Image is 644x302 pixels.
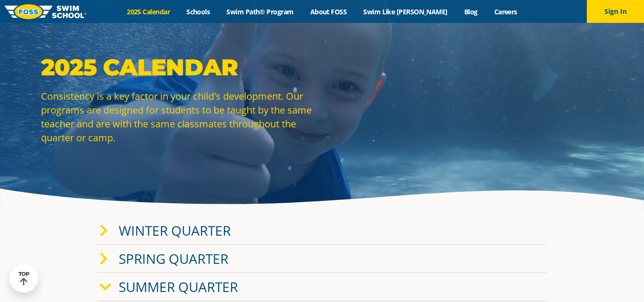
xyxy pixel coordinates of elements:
[486,7,525,16] a: Careers
[218,7,302,16] a: Swim Path® Program
[355,7,456,16] a: Swim Like [PERSON_NAME]
[19,271,30,286] div: TOP
[119,250,228,268] a: Spring Quarter
[5,4,86,19] img: FOSS Swim School Logo
[178,7,218,16] a: Schools
[41,53,238,81] strong: 2025 Calendar
[119,7,178,16] a: 2025 Calendar
[119,221,231,240] a: Winter Quarter
[41,89,317,145] p: Consistency is a key factor in your child's development. Our programs are designed for students t...
[302,7,355,16] a: About FOSS
[119,278,238,296] a: Summer Quarter
[456,7,486,16] a: Blog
